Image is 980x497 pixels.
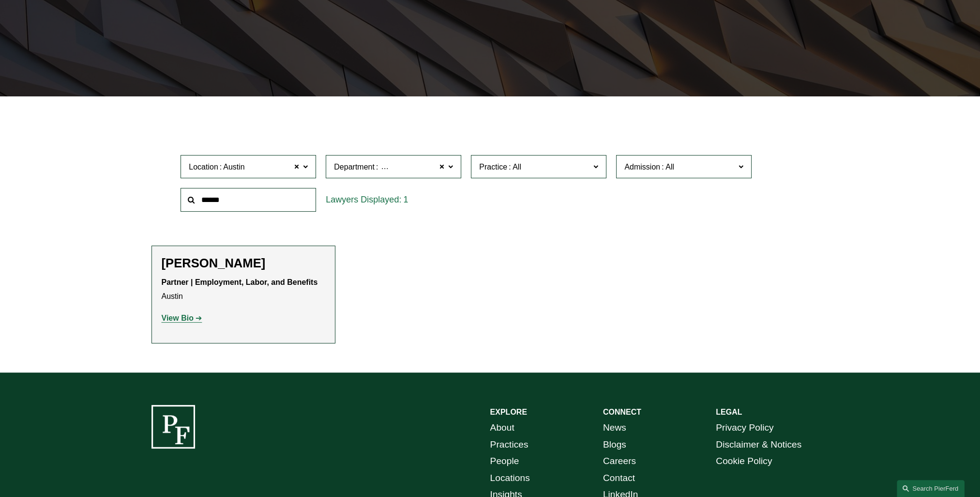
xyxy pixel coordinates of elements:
span: 1 [403,195,408,204]
span: Location [189,163,218,171]
a: Blogs [603,436,626,453]
a: Privacy Policy [716,419,773,436]
a: Search this site [897,480,965,497]
a: Disclaimer & Notices [716,436,801,453]
a: Cookie Policy [716,453,772,470]
a: Contact [603,470,635,487]
a: View Bio [162,314,202,322]
strong: EXPLORE [490,408,527,416]
h2: [PERSON_NAME] [162,256,325,271]
span: Austin [223,161,244,173]
a: Locations [490,470,530,487]
span: Admission [624,163,660,171]
a: Practices [490,436,528,453]
strong: Partner | Employment, Labor, and Benefits [162,278,318,286]
a: News [603,419,626,436]
strong: CONNECT [603,408,641,416]
span: Employment, Labor, and Benefits [379,161,494,173]
span: Department [334,163,375,171]
strong: View Bio [162,314,194,322]
a: People [490,453,519,470]
p: Austin [162,276,325,304]
span: Practice [479,163,507,171]
strong: LEGAL [716,408,742,416]
a: Careers [603,453,636,470]
a: About [490,419,514,436]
